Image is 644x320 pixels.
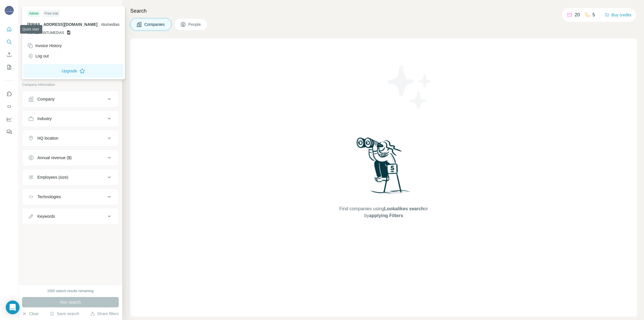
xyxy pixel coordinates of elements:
[5,101,14,112] button: Use Surfe API
[100,3,122,12] button: Hide
[369,213,403,218] span: applying Filters
[23,64,124,78] button: Upgrade
[130,7,637,15] h4: Search
[354,136,414,200] img: Surfe Illustration - Woman searching with binoculars
[27,22,97,27] span: [EMAIL_ADDRESS][DOMAIN_NAME]
[22,190,118,204] button: Technologies
[27,10,41,17] div: Admin
[47,288,94,294] div: 2000 search results remaining
[101,22,120,27] span: ntumedias
[5,6,14,15] img: Avatar
[43,10,60,17] div: Free trial
[22,311,39,317] button: Clear
[90,311,119,317] button: Share filters
[22,5,40,10] div: New search
[5,127,14,137] button: Feedback
[605,11,631,19] button: Buy credits
[5,62,14,72] button: My lists
[22,82,119,87] p: Company information
[188,22,202,27] span: People
[6,300,20,314] div: Open Intercom Messenger
[37,155,72,161] div: Annual revenue ($)
[50,311,79,317] button: Save search
[37,194,61,200] div: Technologies
[22,170,118,184] button: Employees (size)
[27,43,62,49] div: Invoice History
[37,213,55,219] div: Keywords
[22,151,118,165] button: Annual revenue ($)
[37,116,52,122] div: Industry
[37,174,68,180] div: Employees (size)
[144,22,165,27] span: Companies
[5,114,14,124] button: Dashboard
[27,53,49,59] div: Log out
[5,89,14,99] button: Use Surfe on LinkedIn
[22,209,118,223] button: Keywords
[5,24,14,34] button: Quick start
[37,135,58,141] div: HQ location
[22,131,118,145] button: HQ location
[384,61,436,113] img: Surfe Illustration - Stars
[5,49,14,60] button: Enrich CSV
[37,96,55,102] div: Company
[575,11,580,18] p: 20
[5,37,14,47] button: Search
[22,112,118,126] button: Industry
[27,30,64,35] span: GSHEETSNTUMEDIAS
[22,92,118,106] button: Company
[99,22,100,27] span: .
[384,206,424,211] span: Lookalikes search
[338,205,430,219] span: Find companies using or by
[593,11,595,18] p: 5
